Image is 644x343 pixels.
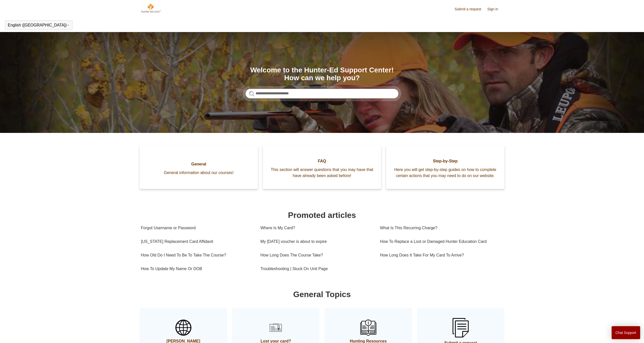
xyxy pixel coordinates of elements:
a: Where Is My Card? [260,221,372,235]
button: Chat Support [612,326,640,339]
a: [US_STATE] Replacement Card Affidavit [141,235,253,248]
span: This section will answer questions that you may have that have already been asked before! [270,167,374,179]
a: Forgot Username or Password [141,221,253,235]
a: My [DATE] voucher is about to expire [260,235,372,248]
a: How To Replace a Lost or Damaged Hunter Education Card [380,235,499,248]
span: General [147,161,250,167]
span: General information about our courses! [147,170,250,176]
span: FAQ [270,158,374,164]
a: General General information about our courses! [140,146,258,189]
button: English ([GEOGRAPHIC_DATA]) [8,23,70,27]
a: How To Update My Name Or DOB [141,262,253,276]
a: How Long Does The Course Take? [260,248,372,262]
span: Here you will get step-by-step guides on how to complete certain actions that you may need to do ... [394,167,497,179]
a: Sign in [487,7,503,12]
h1: Promoted articles [141,209,503,221]
img: Hunter-Ed Help Center home page [141,3,161,13]
img: 01HZPCYSSKB2GCFG1V3YA1JVB9 [453,318,469,337]
a: What Is This Recurring Charge? [380,221,499,235]
h1: Welcome to the Hunter-Ed Support Center! How can we help you? [245,66,399,82]
a: How Old Do I Need To Be To Take The Course? [141,248,253,262]
h1: General Topics [141,288,503,300]
a: Troubleshooting | Stuck On Unit Page [260,262,372,276]
span: Step-by-Step [394,158,497,164]
input: Search [245,89,399,99]
img: 01HZPCYSN9AJKKHAEXNV8VQ106 [360,320,376,336]
a: How Long Does It Take For My Card To Arrive? [380,248,499,262]
img: 01HZPCYSH6ZB6VTWVB6HCD0F6B [268,320,284,336]
a: FAQ This section will answer questions that you may have that have already been asked before! [263,146,381,189]
img: 01HZPCYSBW5AHTQ31RY2D2VRJS [175,320,191,336]
a: Submit a request [455,7,486,12]
a: Step-by-Step Here you will get step-by-step guides on how to complete certain actions that you ma... [386,146,504,189]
